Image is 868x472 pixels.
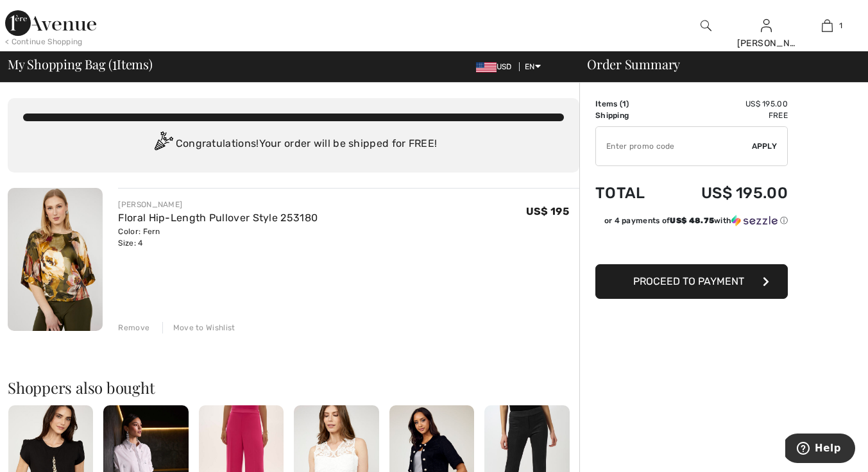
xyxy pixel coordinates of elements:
div: [PERSON_NAME] [118,199,318,210]
img: My Bag [822,18,833,33]
img: search the website [701,18,711,33]
div: Move to Wishlist [162,322,235,333]
span: Proceed to Payment [633,275,744,287]
div: < Continue Shopping [5,36,83,47]
a: 1 [797,18,857,33]
iframe: PayPal-paypal [595,231,788,260]
span: My Shopping Bag ( Items) [8,58,153,71]
img: My Info [761,18,772,33]
div: Color: Fern Size: 4 [118,226,318,249]
span: 1 [112,55,117,71]
span: Apply [752,140,778,152]
span: US$ 48.75 [670,216,714,225]
div: [PERSON_NAME] [737,37,797,50]
div: Congratulations! Your order will be shipped for FREE! [23,131,564,157]
td: Shipping [595,110,665,121]
span: USD [476,62,517,71]
input: Promo code [596,127,752,165]
a: Sign In [761,19,772,31]
img: Congratulation2.svg [150,131,176,157]
img: Sezzle [731,215,778,226]
span: US$ 195 [526,205,569,217]
td: Free [665,110,788,121]
td: Total [595,171,665,215]
iframe: Opens a widget where you can find more information [785,434,855,466]
h2: Shoppers also bought [8,380,579,395]
span: 1 [839,20,842,31]
img: US Dollar [476,62,497,72]
td: Items ( ) [595,98,665,110]
td: US$ 195.00 [665,98,788,110]
span: EN [525,62,541,71]
div: Remove [118,322,149,333]
img: 1ère Avenue [5,10,96,36]
button: Proceed to Payment [595,264,788,299]
td: US$ 195.00 [665,171,788,215]
div: Order Summary [572,58,860,71]
img: Floral Hip-Length Pullover Style 253180 [8,188,103,331]
div: or 4 payments of with [604,215,788,226]
span: 1 [622,99,626,108]
div: or 4 payments ofUS$ 48.75withSezzle Click to learn more about Sezzle [595,215,788,231]
a: Floral Hip-Length Pullover Style 253180 [118,212,318,224]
